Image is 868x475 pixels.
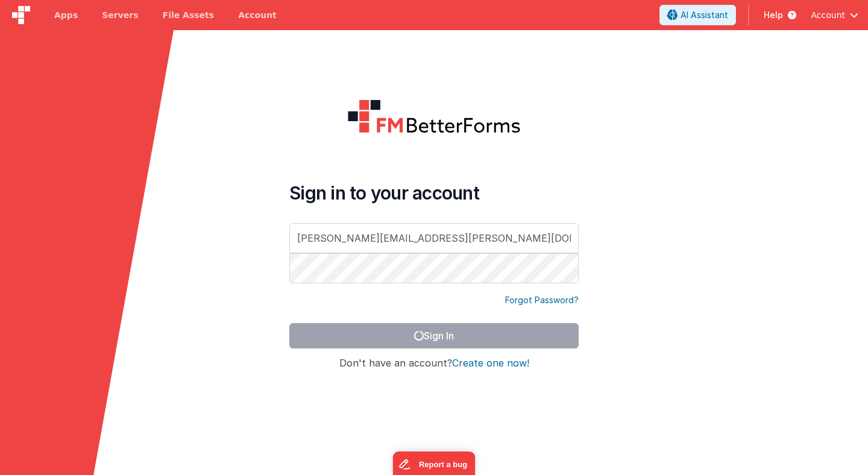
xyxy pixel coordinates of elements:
[811,9,845,21] span: Account
[764,9,783,21] span: Help
[289,323,579,348] button: Sign In
[289,358,579,369] h4: Don't have an account?
[54,9,78,21] span: Apps
[452,358,529,369] button: Create one now!
[659,5,736,25] button: AI Assistant
[163,9,215,21] span: File Assets
[681,9,728,21] span: AI Assistant
[811,9,858,21] button: Account
[289,182,579,204] h4: Sign in to your account
[102,9,138,21] span: Servers
[505,294,579,306] a: Forgot Password?
[289,223,579,253] input: Email Address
